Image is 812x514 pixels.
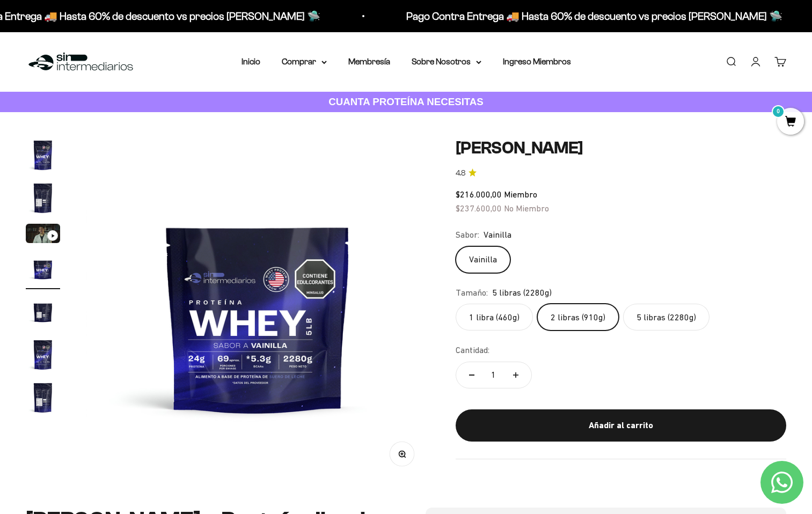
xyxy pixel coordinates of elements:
[26,295,60,332] button: Ir al artículo 5
[26,252,60,286] img: Proteína Whey - Vainilla
[503,57,571,66] a: Ingreso Miembros
[26,224,60,246] button: Ir al artículo 3
[13,75,222,94] div: Detalles sobre ingredientes "limpios"
[26,181,60,215] img: Proteína Whey - Vainilla
[26,380,60,418] button: Ir al artículo 7
[242,57,260,66] a: Inicio
[504,203,549,213] span: No Miembro
[456,362,487,388] button: Reducir cantidad
[456,409,786,442] button: Añadir al carrito
[26,181,60,218] button: Ir al artículo 2
[456,189,502,199] span: $216.000,00
[13,17,222,66] p: Para decidirte a comprar este suplemento, ¿qué información específica sobre su pureza, origen o c...
[26,138,60,175] button: Ir al artículo 1
[26,337,60,372] img: Proteína Whey - Vainilla
[348,57,390,66] a: Membresía
[35,161,221,179] input: Otra (por favor especifica)
[26,295,60,329] img: Proteína Whey - Vainilla
[772,105,785,118] mark: 0
[500,362,531,388] button: Aumentar cantidad
[456,203,502,213] span: $237.600,00
[13,97,222,115] div: País de origen de ingredientes
[13,139,222,158] div: Comparativa con otros productos similares
[456,286,488,300] legend: Tamaño:
[26,337,60,375] button: Ir al artículo 6
[402,8,778,25] p: Pago Contra Entrega 🚚 Hasta 60% de descuento vs precios [PERSON_NAME] 🛸
[777,116,804,128] a: 0
[13,118,222,137] div: Certificaciones de calidad
[456,167,786,179] a: 4.84.8 de 5.0 estrellas
[456,228,479,242] legend: Sabor:
[86,138,430,482] img: Proteína Whey - Vainilla
[26,252,60,289] button: Ir al artículo 4
[456,343,489,357] label: Cantidad:
[328,96,484,107] strong: CUANTA PROTEÍNA NECESITAS
[492,286,552,300] span: 5 libras (2280g)
[282,55,327,69] summary: Comprar
[504,189,537,199] span: Miembro
[176,185,221,203] span: Enviar
[456,138,786,158] h1: [PERSON_NAME]
[484,228,511,242] span: Vainilla
[26,380,60,415] img: Proteína Whey - Vainilla
[175,185,222,203] button: Enviar
[412,55,481,69] summary: Sobre Nosotros
[477,418,765,432] div: Añadir al carrito
[26,138,60,172] img: Proteína Whey - Vainilla
[456,167,465,179] span: 4.8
